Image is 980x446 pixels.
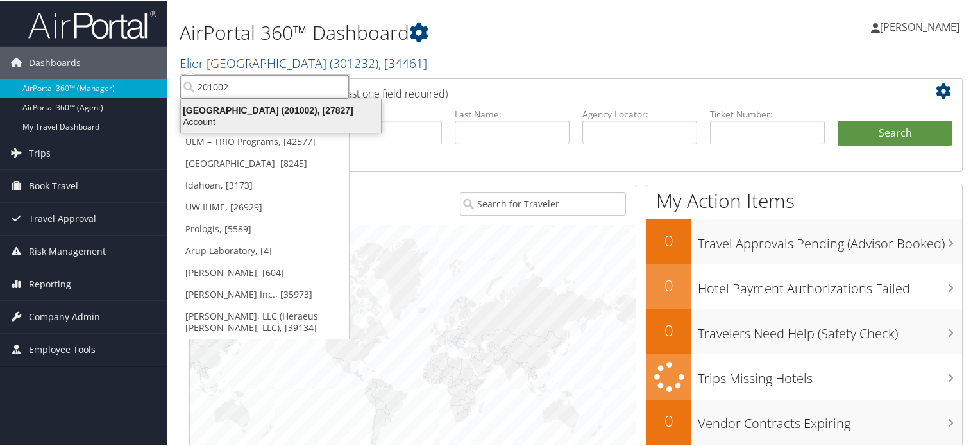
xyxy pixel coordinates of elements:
label: Ticket Number: [710,107,825,119]
span: Risk Management [29,234,106,266]
a: 0Travel Approvals Pending (Advisor Booked) [646,218,962,263]
a: 0Vendor Contracts Expiring [646,399,962,443]
span: Trips [29,136,51,168]
span: , [ 34461 ] [378,53,427,71]
h3: Travelers Need Help (Safety Check) [698,317,962,341]
div: Account [173,115,389,126]
a: [PERSON_NAME] [871,6,972,45]
a: Trips Missing Hotels [646,353,962,399]
a: UW IHME, [26929] [180,195,349,217]
h2: 0 [646,273,691,295]
div: [GEOGRAPHIC_DATA] (201002), [27827] [173,103,389,115]
h2: 0 [646,318,691,340]
img: airportal-logo.png [28,8,156,39]
a: Arup Laboratory, [4] [180,239,349,261]
a: 0Travelers Need Help (Safety Check) [646,308,962,353]
h2: 0 [646,228,691,250]
h3: Travel Approvals Pending (Advisor Booked) [698,227,962,252]
span: Employee Tools [29,332,96,365]
a: [PERSON_NAME], [604] [180,261,349,282]
a: [GEOGRAPHIC_DATA], [8245] [180,151,349,173]
a: [PERSON_NAME] Inc., [35973] [180,282,349,304]
span: Reporting [29,267,71,299]
span: Company Admin [29,300,100,332]
span: Book Travel [29,169,78,201]
h1: AirPortal 360™ Dashboard [180,18,708,45]
a: Elior [GEOGRAPHIC_DATA] [180,53,427,71]
h1: My Action Items [646,186,962,213]
h3: Vendor Contracts Expiring [698,407,962,431]
span: Dashboards [29,46,81,78]
label: Agency Locator: [582,107,697,119]
input: Search Accounts [180,74,349,98]
a: Prologis, [5589] [180,217,349,239]
input: Search for Traveler [460,191,627,214]
a: Idahoan, [3173] [180,173,349,195]
h3: Hotel Payment Authorizations Failed [698,272,962,296]
h2: Airtinerary Lookup [199,80,888,101]
label: First Name: [327,107,442,119]
span: ( 301232 ) [330,53,378,71]
label: Last Name: [455,107,570,119]
h2: 0 [646,409,691,431]
h3: Trips Missing Hotels [698,362,962,386]
span: Travel Approval [29,202,96,234]
span: [PERSON_NAME] [880,19,959,33]
a: 0Hotel Payment Authorizations Failed [646,263,962,308]
a: ULM – TRIO Programs, [42577] [180,130,349,151]
a: [PERSON_NAME], LLC (Heraeus [PERSON_NAME], LLC), [39134] [180,304,349,338]
button: Search [838,119,952,145]
span: (at least one field required) [325,85,448,99]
